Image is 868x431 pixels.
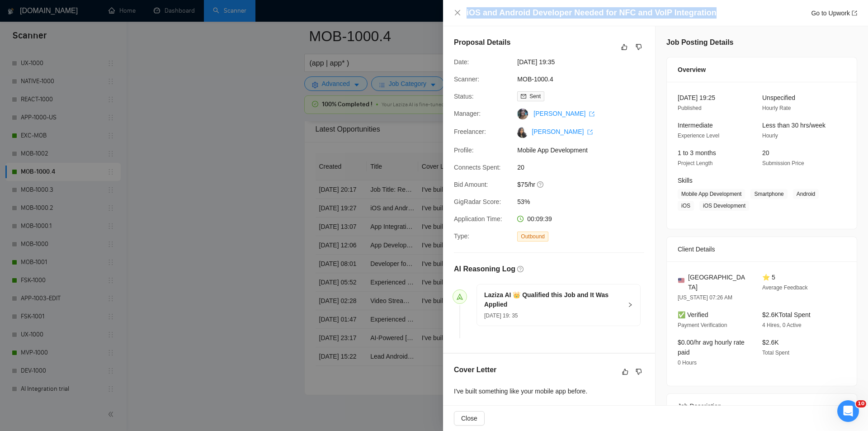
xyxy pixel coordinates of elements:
[678,133,719,139] span: Experience Level
[852,10,857,16] span: export
[762,149,769,156] span: 20
[454,128,486,135] span: Freelancer:
[589,111,594,117] span: export
[454,232,469,240] span: Type:
[461,413,477,423] span: Close
[678,177,693,184] span: Skills
[517,145,653,155] span: Mobile App Development
[622,368,628,375] span: like
[457,294,463,300] span: send
[454,198,501,205] span: GigRadar Score:
[678,322,727,328] span: Payment Verification
[762,122,826,129] span: Less than 30 hrs/week
[811,9,857,17] a: Go to Upworkexport
[678,160,712,166] span: Project Length
[517,127,528,138] img: c1tVSLj7g2lWAUoP0SlF5Uc3sF-mX_5oUy1bpRwdjeJdaqr6fmgyBSaHQw-pkKnEHN
[517,266,524,272] span: question-circle
[454,76,479,83] span: Scanner:
[688,272,748,292] span: [GEOGRAPHIC_DATA]
[537,181,544,188] span: question-circle
[517,180,653,189] span: $75/hr
[678,339,745,356] span: $0.00/hr avg hourly rate paid
[484,290,622,309] h5: Laziza AI 👑 Qualified this Job and It Was Applied
[666,37,733,48] h5: Job Posting Details
[454,110,481,117] span: Manager:
[587,129,593,135] span: export
[454,9,461,17] button: Close
[762,94,795,101] span: Unspecified
[484,313,518,319] span: [DATE] 19: 35
[454,147,474,154] span: Profile:
[454,181,488,188] span: Bid Amount:
[517,74,653,84] span: MOB-1000.4
[627,302,633,308] span: right
[750,189,787,199] span: Smartphone
[762,160,804,166] span: Submission Price
[678,189,745,199] span: Mobile App Development
[793,189,819,199] span: Android
[762,284,808,291] span: Average Feedback
[762,339,779,346] span: $2.6K
[633,42,644,52] button: dislike
[678,65,706,75] span: Overview
[527,215,552,223] span: 00:09:39
[454,37,510,48] h5: Proposal Details
[532,128,593,135] a: [PERSON_NAME] export
[699,201,749,211] span: iOS Development
[636,43,642,51] span: dislike
[619,42,630,52] button: like
[678,237,846,261] div: Client Details
[467,7,717,19] h4: iOS and Android Developer Needed for NFC and VoIP Integration
[678,294,732,301] span: [US_STATE] 07:26 AM
[633,366,644,377] button: dislike
[678,394,846,418] div: Job Description
[678,360,697,366] span: 0 Hours
[517,216,524,222] span: clock-circle
[762,105,791,111] span: Hourly Rate
[529,93,541,99] span: Sent
[517,57,653,67] span: [DATE] 19:35
[678,277,684,284] img: 🇺🇸
[620,366,631,377] button: like
[454,215,502,223] span: Application Time:
[517,232,548,242] span: Outbound
[678,122,713,129] span: Intermediate
[454,365,496,375] h5: Cover Letter
[678,201,694,211] span: iOS
[762,274,775,281] span: ⭐ 5
[454,411,485,426] button: Close
[454,93,474,100] span: Status:
[621,43,627,51] span: like
[454,58,469,66] span: Date:
[517,162,653,172] span: 20
[521,94,526,99] span: mail
[678,311,708,318] span: ✅ Verified
[762,322,802,328] span: 4 Hires, 0 Active
[762,311,811,318] span: $2.6K Total Spent
[517,197,653,207] span: 53%
[678,149,716,156] span: 1 to 3 months
[678,94,715,101] span: [DATE] 19:25
[762,133,778,139] span: Hourly
[762,350,789,356] span: Total Spent
[533,110,594,117] a: [PERSON_NAME] export
[678,105,702,111] span: Published
[454,264,515,275] h5: AI Reasoning Log
[837,400,859,422] iframe: Intercom live chat
[454,164,501,171] span: Connects Spent:
[636,368,642,375] span: dislike
[454,9,461,16] span: close
[856,400,866,407] span: 10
